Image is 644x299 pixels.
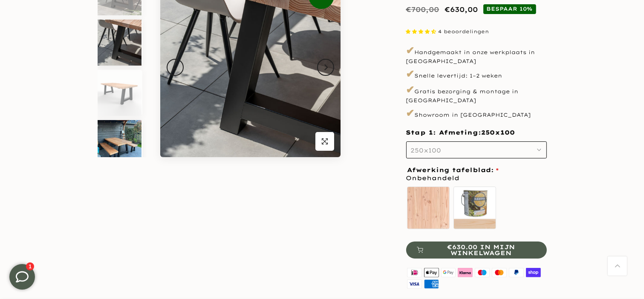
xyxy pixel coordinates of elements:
button: Next [317,59,334,76]
span: Afwerking tafelblad: [407,167,499,173]
img: google pay [440,267,457,279]
span: ✔ [406,44,415,57]
p: Handgemaakt in onze werkplaats in [GEOGRAPHIC_DATA] [406,43,547,65]
span: ✔ [406,67,415,80]
button: €630.00 in mijn winkelwagen [406,241,547,259]
img: american express [423,279,440,290]
img: apple pay [423,267,440,279]
span: 4.50 stars [406,29,439,34]
img: Rechthoekige douglas tuintafel zwarte stalen A-poten [98,70,142,116]
span: Onbehandeld [406,173,460,184]
img: maestro [474,267,491,279]
span: ✔ [406,83,415,96]
ins: €630,00 [445,3,478,16]
span: BESPAAR 10% [483,4,536,14]
iframe: toggle-frame [1,256,43,298]
img: klarna [457,267,474,279]
img: ideal [406,267,423,279]
span: €630.00 in mijn winkelwagen [427,244,536,256]
span: 250x100 [482,129,515,137]
button: 250x100 [406,141,547,158]
img: visa [406,279,423,290]
button: Previous [167,59,184,76]
span: 250x100 [411,147,442,154]
span: Stap 1: Afmeting: [406,129,515,136]
img: shopify pay [525,267,542,279]
img: paypal [508,267,525,279]
span: 4 beoordelingen [439,29,489,34]
del: €700,00 [406,5,439,14]
span: ✔ [406,106,415,119]
p: Snelle levertijd: 1–2 weken [406,67,547,81]
a: Terug naar boven [608,256,627,276]
img: master [491,267,508,279]
p: Gratis bezorging & montage in [GEOGRAPHIC_DATA] [406,83,547,104]
p: Showroom in [GEOGRAPHIC_DATA] [406,106,547,121]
